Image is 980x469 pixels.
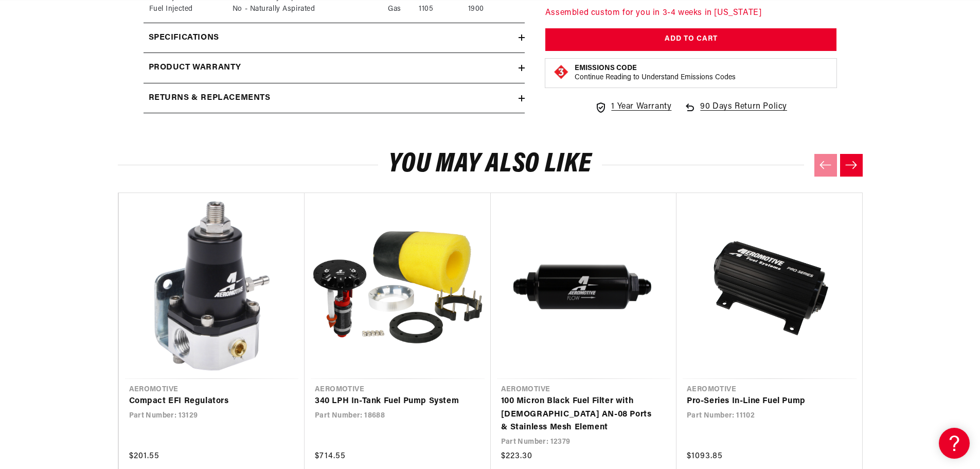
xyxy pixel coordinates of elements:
h2: Product warranty [149,61,242,75]
a: 100 Micron Black Fuel Filter with [DEMOGRAPHIC_DATA] AN-08 Ports & Stainless Mesh Element [501,395,656,435]
td: 1900 [468,4,520,15]
a: Compact EFI Regulators [129,395,284,408]
a: Pro-Series In-Line Fuel Pump [687,395,842,408]
a: 1 Year Warranty [595,100,671,114]
button: Next slide [840,154,863,177]
img: Emissions code [553,64,569,80]
button: Add to Cart [545,28,837,51]
td: Gas [387,4,418,15]
span: 90 Days Return Policy [700,100,787,124]
td: Fuel Injected [149,4,232,15]
h2: You may also like [118,152,863,177]
button: Emissions CodeContinue Reading to Understand Emissions Codes [575,64,736,82]
h2: Returns & replacements [149,92,271,105]
td: No - Naturally Aspirated [232,4,387,15]
summary: Returns & replacements [144,83,525,113]
button: Previous slide [814,154,837,177]
strong: Emissions Code [575,64,637,72]
summary: Specifications [144,23,525,53]
span: 1 Year Warranty [611,100,671,114]
a: 340 LPH In-Tank Fuel Pump System [315,395,470,408]
h2: Specifications [149,31,219,45]
p: Continue Reading to Understand Emissions Codes [575,73,736,82]
td: 1105 [418,4,468,15]
a: 90 Days Return Policy [684,100,787,124]
p: Assembled custom for you in 3-4 weeks in [US_STATE] [545,7,837,20]
summary: Product warranty [144,53,525,83]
